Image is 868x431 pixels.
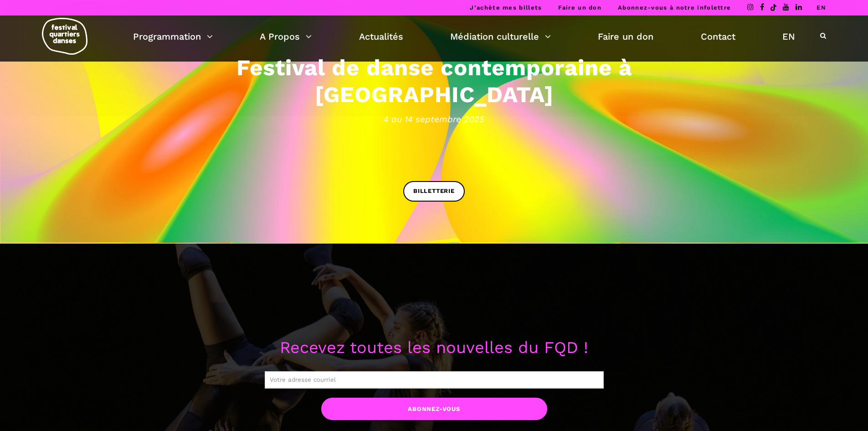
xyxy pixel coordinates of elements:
[558,4,601,11] a: Faire un don
[450,29,551,44] a: Médiation culturelle
[321,398,547,420] input: Abonnez-vous
[152,112,717,126] span: 4 au 14 septembre 2025
[782,29,795,44] a: EN
[260,29,312,44] a: A Propos
[413,187,455,196] span: BILLETTERIE
[618,4,731,11] a: Abonnez-vous à notre infolettre
[42,18,87,55] img: logo-fqd-med
[359,29,403,44] a: Actualités
[403,181,465,202] a: BILLETTERIE
[152,54,717,108] h3: Festival de danse contemporaine à [GEOGRAPHIC_DATA]
[152,335,717,361] p: Recevez toutes les nouvelles du FQD !
[133,29,213,44] a: Programmation
[470,4,542,11] a: J’achète mes billets
[265,371,604,389] input: Votre adresse courriel
[817,4,826,11] a: EN
[701,29,735,44] a: Contact
[598,29,653,44] a: Faire un don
